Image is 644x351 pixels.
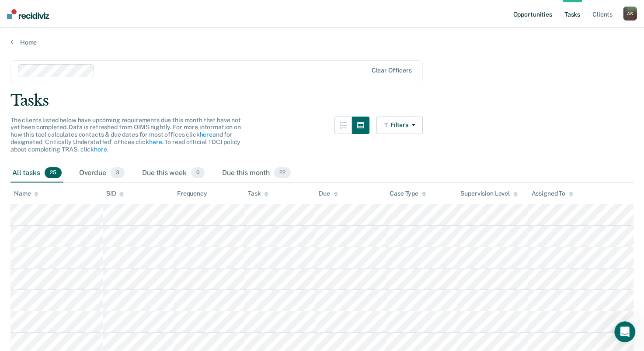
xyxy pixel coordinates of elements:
[376,117,423,134] button: Filters
[177,190,207,197] div: Frequency
[10,117,241,153] span: The clients listed below have upcoming requirements due this month that have not yet been complet...
[140,164,206,183] div: Due this week0
[45,167,62,179] span: 25
[390,190,426,197] div: Case Type
[10,164,63,183] div: All tasks25
[220,164,292,183] div: Due this month22
[191,167,205,179] span: 0
[14,190,38,197] div: Name
[372,67,412,74] div: Clear officers
[149,138,162,145] a: here
[623,7,637,21] button: AS
[10,38,634,46] a: Home
[274,167,291,179] span: 22
[94,146,107,153] a: here
[10,92,634,110] div: Tasks
[77,164,126,183] div: Overdue3
[623,7,637,21] div: A S
[248,190,268,197] div: Task
[199,131,212,138] a: here
[7,9,49,19] img: Recidiviz
[319,190,338,197] div: Due
[111,167,125,179] span: 3
[614,321,635,342] iframe: Intercom live chat
[106,190,124,197] div: SID
[531,190,573,197] div: Assigned To
[460,190,518,197] div: Supervision Level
